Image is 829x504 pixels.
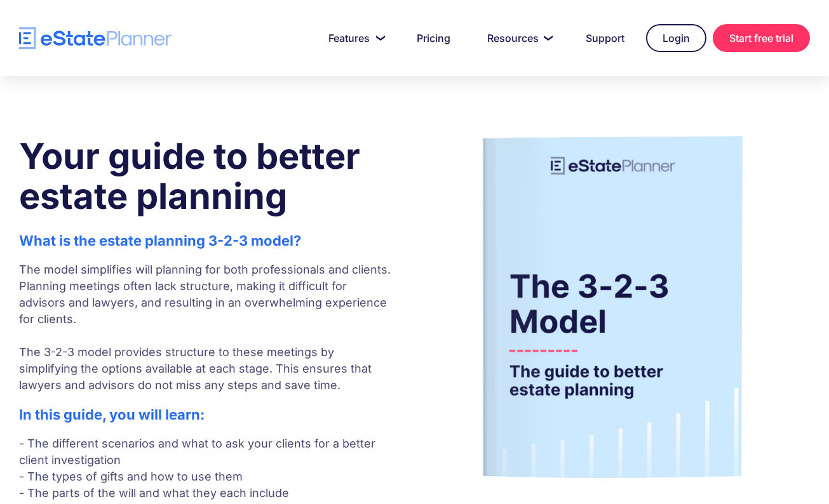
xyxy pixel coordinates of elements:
a: Support [570,25,640,51]
p: The model simplifies will planning for both professionals and clients. Planning meetings often la... [19,262,391,394]
a: Resources [472,25,564,51]
h2: In this guide, you will learn: [19,406,391,423]
a: Features [313,25,395,51]
a: Start free trial [713,24,810,52]
p: - The different scenarios and what to ask your clients for a better client investigation - The ty... [19,435,391,501]
a: Login [646,24,706,52]
strong: Your guide to better estate planning [19,135,360,218]
h2: What is the estate planning 3-2-3 model? [19,232,391,249]
a: Pricing [401,25,466,51]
